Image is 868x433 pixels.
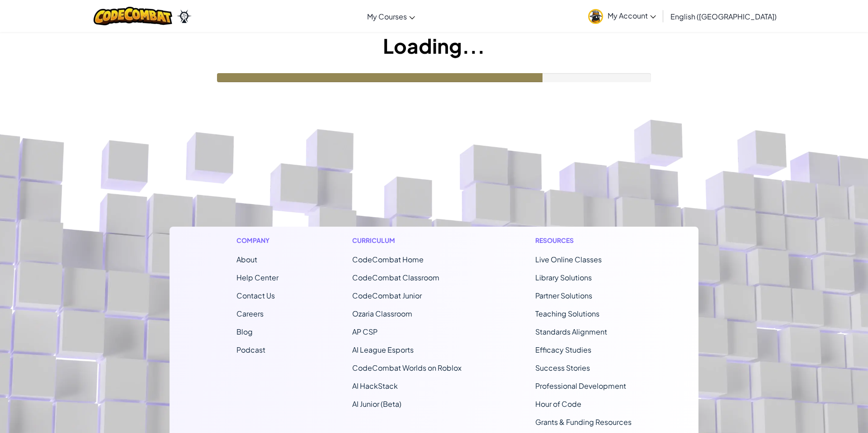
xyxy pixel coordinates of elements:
[584,2,660,30] a: My Account
[352,327,377,336] a: AP CSP
[352,291,422,300] a: CodeCombat Junior
[535,327,607,336] a: Standards Alignment
[535,417,632,427] a: Grants & Funding Resources
[236,291,275,300] span: Contact Us
[670,12,777,21] span: English ([GEOGRAPHIC_DATA])
[177,9,191,23] img: Ozaria
[535,236,632,245] h1: Resources
[236,309,264,318] a: Careers
[535,399,581,409] a: Hour of Code
[535,381,626,391] a: Professional Development
[535,345,591,354] a: Efficacy Studies
[535,273,592,282] a: Library Solutions
[608,11,656,20] span: My Account
[352,345,414,354] a: AI League Esports
[236,255,257,264] a: About
[535,291,592,300] a: Partner Solutions
[236,236,278,245] h1: Company
[352,236,462,245] h1: Curriculum
[236,327,253,336] a: Blog
[666,4,781,28] a: English ([GEOGRAPHIC_DATA])
[236,345,265,354] a: Podcast
[352,309,412,318] a: Ozaria Classroom
[352,399,401,409] a: AI Junior (Beta)
[535,255,602,264] a: Live Online Classes
[535,309,599,318] a: Teaching Solutions
[367,12,407,21] span: My Courses
[352,381,398,391] a: AI HackStack
[535,363,590,372] a: Success Stories
[352,255,424,264] span: CodeCombat Home
[352,363,462,372] a: CodeCombat Worlds on Roblox
[236,273,278,282] a: Help Center
[94,7,173,25] img: CodeCombat logo
[352,273,439,282] a: CodeCombat Classroom
[588,9,603,24] img: avatar
[363,4,420,28] a: My Courses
